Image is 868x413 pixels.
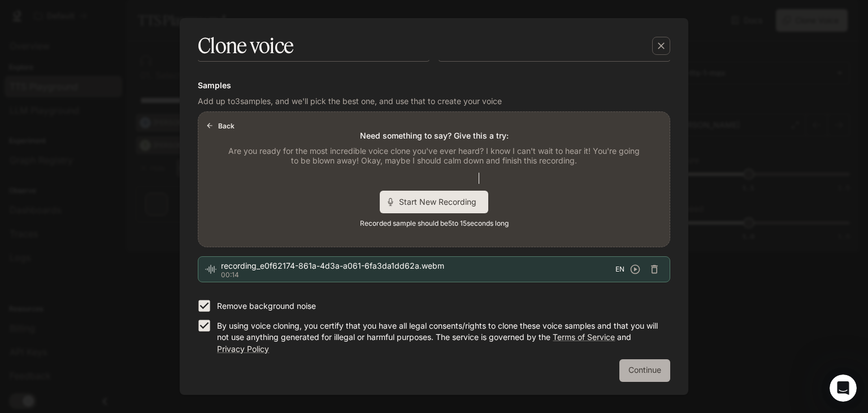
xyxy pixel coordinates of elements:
[217,300,316,312] p: Remove background noise
[553,332,615,342] a: Terms of Service
[380,191,488,213] div: Start New Recording
[221,272,615,278] p: 00:14
[221,260,615,272] span: recording_e0f62174-861a-4d3a-a061-6fa3da1dd62a.webm
[360,218,509,229] span: Recorded sample should be 5 to 15 seconds long
[830,375,857,402] iframe: Intercom live chat
[225,146,643,166] p: Are you ready for the most incredible voice clone you've ever heard? I know I can't wait to hear ...
[198,80,670,91] h6: Samples
[399,196,484,208] span: Start New Recording
[203,117,239,135] button: Back
[198,96,670,107] p: Add up to 3 samples, and we'll pick the best one, and use that to create your voice
[217,344,269,354] a: Privacy Policy
[217,320,661,354] p: By using voice cloning, you certify that you have all legal consents/rights to clone these voice ...
[198,32,293,60] h5: Clone voice
[619,359,670,382] button: Continue
[615,264,624,275] span: EN
[360,130,509,141] p: Need something to say? Give this a try:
